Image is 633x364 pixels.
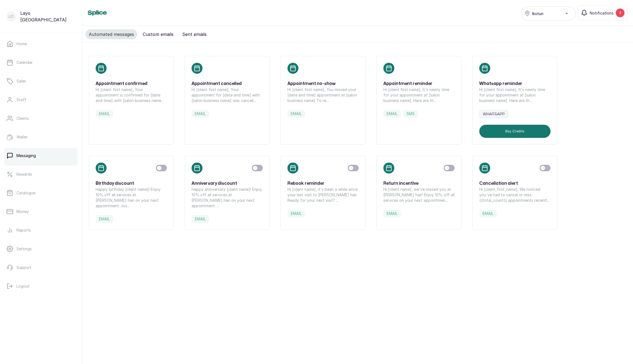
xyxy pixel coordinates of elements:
[16,41,27,47] p: Home
[383,187,455,203] p: Hi [client name], we've missed you at [PERSON_NAME] hair! Enjoy 10% off all services on your next...
[383,87,455,103] p: Hi [client first name], It's nearly time for your appointment at [salon business name]. Here are ...
[16,97,26,103] p: Staff
[521,7,576,20] button: Ikotun
[179,29,210,39] button: Sent emails
[96,180,167,187] h3: Birthday discount
[479,187,551,203] p: Hi [client_first_name], We noticed you've had to cancel or miss {{total_count}} appointments rece...
[4,55,78,70] a: Calendar
[4,36,78,52] a: Home
[4,278,78,294] button: Logout
[139,29,177,39] button: Custom emails
[4,92,78,107] a: Staff
[192,110,209,118] label: email
[96,187,167,209] p: Happy birthday [client name]! Enjoy 10% off all services at [PERSON_NAME] hair on your next appoi...
[4,185,78,201] a: Catalogue
[16,60,33,65] p: Calendar
[9,14,14,19] p: LO
[287,180,359,187] h3: Rebook reminder
[383,80,455,87] h3: Appointment reminder
[4,111,78,126] a: Clients
[16,134,28,140] p: Wallet
[85,29,137,39] button: Automated messages
[16,283,30,289] p: Logout
[479,110,508,118] label: whatsapp
[192,80,263,87] h3: Appointment cancelled
[192,87,263,103] p: Hi [client first name], Your appointment for [date and time] with [salon business name] was cance...
[4,223,78,238] a: Reports
[590,10,614,16] span: Notifications
[479,80,551,87] h3: Whatsapp reminder
[16,228,31,233] p: Reports
[16,265,32,270] p: Support
[287,187,359,203] p: Hi [client name], it's been a while since your last visit to [PERSON_NAME] hair. Ready for your n...
[4,241,78,257] a: Settings
[4,167,78,182] a: Rewards
[4,73,78,89] a: Sales
[383,110,401,118] label: email
[532,11,543,16] span: Ikotun
[96,87,167,103] p: Hi [client first name], Your appointment is confirmed for [date and time] with [salon business na...
[16,116,29,121] p: Clients
[4,129,78,145] a: Wallet
[287,210,305,217] label: email
[96,80,167,87] h3: Appointment confirmed
[287,87,359,103] p: Hi [client first name], You missed your [date and time] appointment at [salon business name] To r...
[578,5,628,20] button: Notifications3
[403,110,418,118] label: sms
[192,180,263,187] h3: Anniversary discount
[192,215,209,223] label: email
[383,180,455,187] h3: Return incentive
[4,260,78,275] a: Support
[16,78,26,84] p: Sales
[20,10,75,23] p: Layo [GEOGRAPHIC_DATA]
[383,210,401,217] label: email
[479,125,551,138] button: Buy Credits
[16,153,36,158] p: Messaging
[479,87,551,103] p: Hi [client first name], It's nearly time for your appointment at [salon business name]. Here are ...
[16,209,29,214] p: Money
[616,8,625,17] div: 3
[192,187,263,209] p: Happy anniversary [client name]! Enjoy 10% off all services at [PERSON_NAME] hair on your next ap...
[16,246,32,252] p: Settings
[16,190,35,196] p: Catalogue
[479,180,551,187] h3: Cancellation alert
[96,110,113,118] label: email
[287,80,359,87] h3: Appointment no-show
[287,110,305,118] label: email
[4,148,78,163] a: Messaging
[4,204,78,219] a: Money
[16,172,32,177] p: Rewards
[96,215,113,223] label: email
[479,210,497,217] label: email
